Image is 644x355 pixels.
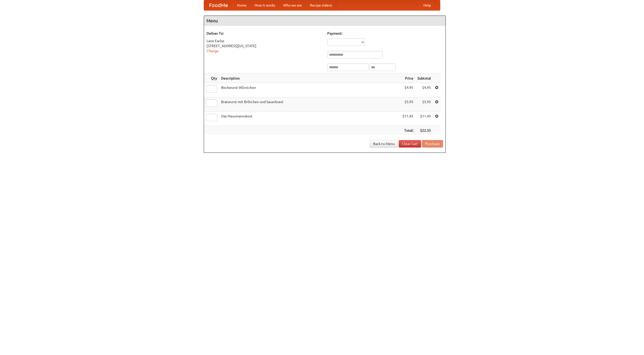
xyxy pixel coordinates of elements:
[415,97,433,112] td: $5.95
[207,31,322,36] h5: Deliver To:
[400,126,415,135] th: Total:
[422,140,443,148] button: Purchase
[219,83,400,97] td: Bockwurst Würstchen
[204,0,233,10] a: FoodMe
[415,83,433,97] td: $4.95
[279,0,306,10] a: Who we are
[415,126,433,135] th: $22.35
[415,112,433,126] td: $11.45
[400,74,415,83] th: Price
[327,31,443,36] h5: Payment:
[370,140,398,148] a: Back to Menu
[207,43,322,48] div: [STREET_ADDRESS][US_STATE]
[306,0,336,10] a: Recipe videos
[399,140,421,148] a: Clear Cart
[204,16,446,26] h4: Menu
[204,74,219,83] th: Qty
[419,0,435,10] a: Help
[251,0,279,10] a: How it works
[219,97,400,112] td: Bratwurst mit Brötchen und Sauerkraut
[400,83,415,97] td: $4.95
[207,49,219,53] a: Change
[219,112,400,126] td: Das Hausmannskost
[219,74,400,83] th: Description
[415,74,433,83] th: Subtotal
[400,97,415,112] td: $5.95
[400,112,415,126] td: $11.45
[233,0,251,10] a: Home
[207,38,322,43] div: Lane Earlse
